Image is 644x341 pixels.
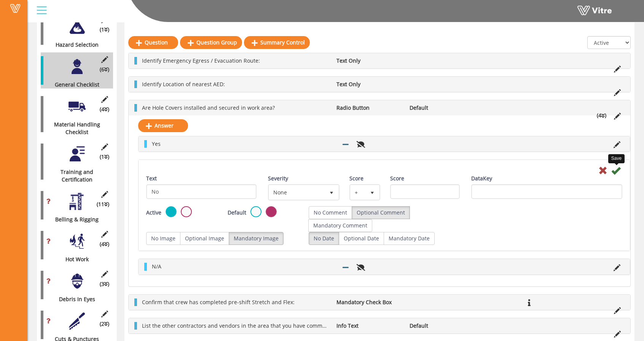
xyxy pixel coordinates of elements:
div: Training and Certification [41,168,107,183]
span: (1 ) [100,26,109,33]
div: General Checklist [41,81,107,88]
label: Score [349,175,363,182]
li: (4 ) [593,112,610,119]
label: Optional Image [180,232,229,245]
li: Text Only [333,81,406,88]
label: Optional Date [339,232,384,245]
a: Summary Control [244,36,310,49]
span: Identify Location of nearest AED: [142,81,225,88]
span: List the other contractors and vendors in the area that you have communicated to about your work ... [142,322,406,329]
label: No Image [146,232,180,245]
a: Question [128,36,178,49]
label: Default [228,209,246,216]
span: + [351,185,365,199]
li: Radio Button [333,104,406,112]
label: Mandatory Date [384,232,435,245]
label: Mandatory Image [229,232,284,245]
a: Answer [138,119,188,132]
span: select [325,185,338,199]
div: Save [608,154,625,163]
span: Identify Emergency Egress / Evacuation Route: [142,57,260,64]
label: No Date [309,232,339,245]
label: Active [146,209,161,216]
div: Debris In Eyes [41,295,107,303]
label: Mandatory Comment [308,219,372,232]
span: select [365,185,379,199]
div: Material Handling Checklist [41,121,107,136]
label: DataKey [471,175,492,182]
span: Confirm that crew has completed pre-shift Stretch and Flex: [142,298,295,306]
label: Optional Comment [352,206,410,219]
span: Yes [152,140,161,147]
li: Mandatory Check Box [333,298,406,306]
span: (4 ) [100,106,109,113]
label: Severity [268,175,288,182]
label: Text [146,175,157,182]
span: (2 ) [100,320,109,328]
span: N/A [152,263,161,270]
li: Default [406,322,479,330]
div: Hot Work [41,256,107,263]
li: Info Text [333,322,406,330]
li: Default [406,104,479,112]
div: Belling & Rigging [41,216,107,223]
span: (4 ) [100,240,109,248]
span: (6 ) [100,66,109,73]
span: (1 ) [100,153,109,161]
label: No Comment [309,206,352,219]
label: Score [390,175,404,182]
div: Hazard Selection [41,41,107,49]
span: Are Hole Covers installed and secured in work area? [142,104,275,111]
span: (3 ) [100,280,109,288]
span: (11 ) [97,200,109,208]
li: Text Only [333,57,406,65]
span: None [269,185,325,199]
a: Question Group [180,36,242,49]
